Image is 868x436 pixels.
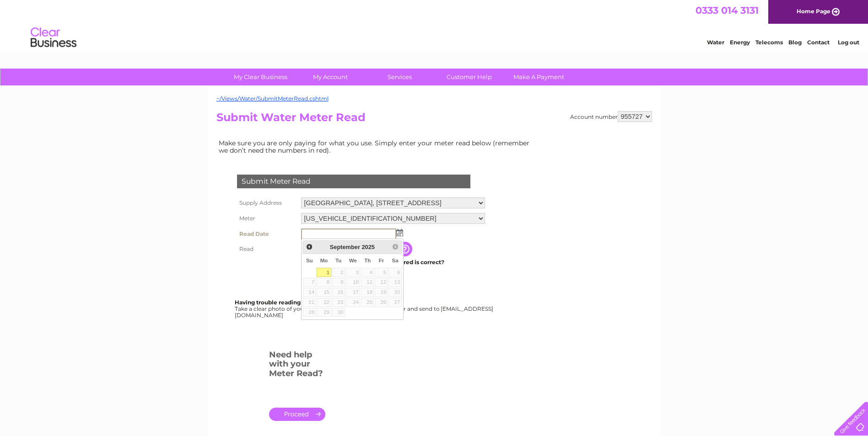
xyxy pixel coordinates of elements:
[317,268,331,277] a: 1
[730,39,750,46] a: Energy
[306,258,313,263] span: Sunday
[235,195,299,211] th: Supply Address
[306,243,313,250] span: Prev
[237,175,470,188] div: Submit Meter Read
[30,24,77,52] img: logo.png
[392,258,399,263] span: Saturday
[216,111,652,128] h2: Submit Water Meter Read
[364,258,371,263] span: Thursday
[361,244,374,250] span: 2025
[335,258,341,263] span: Tuesday
[330,244,360,250] span: September
[269,348,325,383] h3: Need help with your Meter Read?
[235,226,299,242] th: Read Date
[235,299,337,306] b: Having trouble reading your meter?
[707,39,724,46] a: Water
[788,39,802,46] a: Blog
[349,258,357,263] span: Wednesday
[570,111,652,122] div: Account number
[223,69,298,85] a: My Clear Business
[431,69,507,85] a: Customer Help
[379,258,384,263] span: Friday
[695,5,759,16] a: 0333 014 3131
[292,69,368,85] a: My Account
[218,5,651,44] div: Clear Business is a trading name of Verastar Limited (registered in [GEOGRAPHIC_DATA] No. 3667643...
[807,39,830,46] a: Contact
[398,242,414,256] input: Information
[755,39,783,46] a: Telecoms
[269,408,325,421] a: .
[501,69,577,85] a: Make A Payment
[299,256,487,268] td: Are you sure the read you have entered is correct?
[320,258,328,263] span: Monday
[235,211,299,226] th: Meter
[304,242,314,252] a: Prev
[396,229,403,236] img: ...
[216,95,329,102] a: ~/Views/Water/SubmitMeterRead.cshtml
[235,242,299,256] th: Read
[216,137,537,156] td: Make sure you are only paying for what you use. Simply enter your meter read below (remember we d...
[838,39,859,46] a: Log out
[362,69,437,85] a: Services
[235,299,495,318] div: Take a clear photo of your readings, tell us which supply it's for and send to [EMAIL_ADDRESS][DO...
